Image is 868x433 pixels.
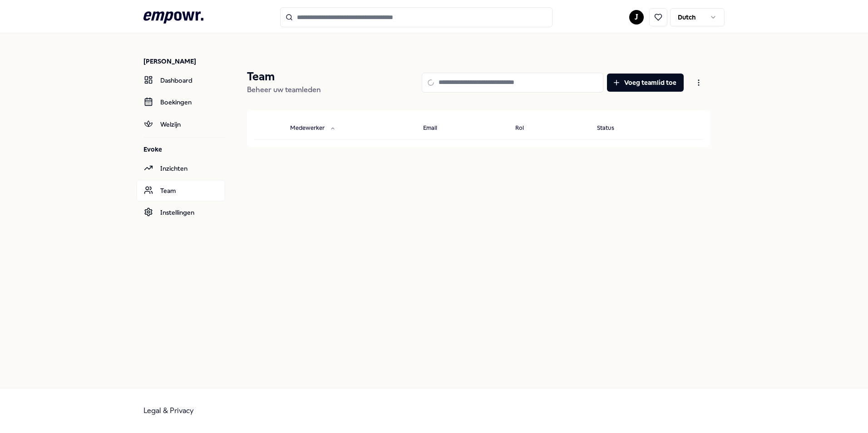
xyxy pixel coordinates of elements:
[607,74,684,92] button: Voeg teamlid toe
[143,57,225,66] p: [PERSON_NAME]
[687,74,710,92] button: Open menu
[283,119,343,138] button: Medewerker
[590,119,632,138] button: Status
[143,145,225,154] p: Evoke
[136,202,225,223] a: Instellingen
[136,113,225,135] a: Welzijn
[280,7,552,27] input: Search for products, categories or subcategories
[247,85,321,94] span: Beheer uw teamleden
[136,91,225,113] a: Boekingen
[136,180,225,202] a: Team
[629,10,644,25] button: J
[508,119,542,138] button: Rol
[136,69,225,91] a: Dashboard
[416,119,455,138] button: Email
[136,157,225,179] a: Inzichten
[143,406,194,415] a: Legal & Privacy
[247,69,321,84] p: Team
